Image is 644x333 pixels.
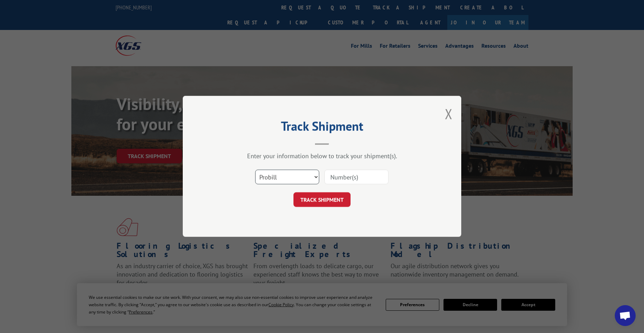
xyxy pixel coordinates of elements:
div: Open chat [615,305,636,326]
button: TRACK SHIPMENT [293,193,351,207]
button: Close modal [445,104,453,123]
div: Enter your information below to track your shipment(s). [218,152,426,160]
h2: Track Shipment [218,121,426,134]
input: Number(s) [324,170,388,185]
